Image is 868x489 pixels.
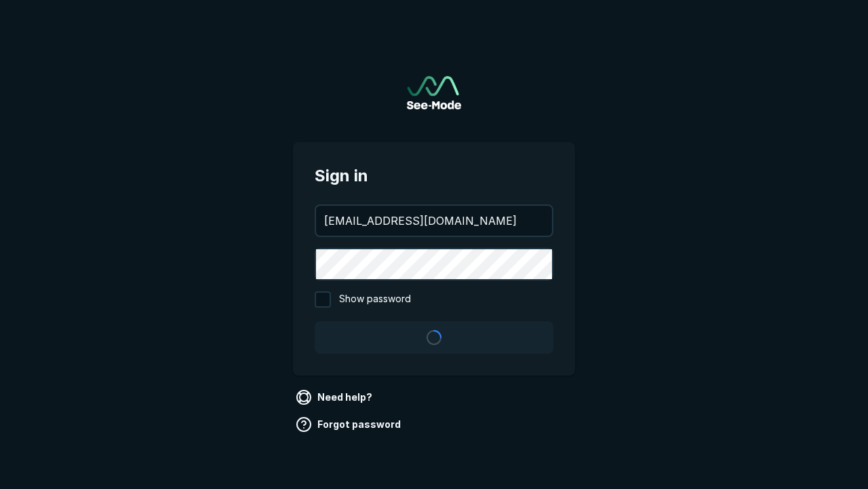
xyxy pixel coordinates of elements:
img: See-Mode Logo [407,76,461,109]
span: Sign in [315,164,553,188]
a: Go to sign in [407,76,461,109]
span: Show password [339,291,411,308]
input: your@email.com [316,206,552,236]
a: Forgot password [293,414,406,435]
a: Need help? [293,386,378,408]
